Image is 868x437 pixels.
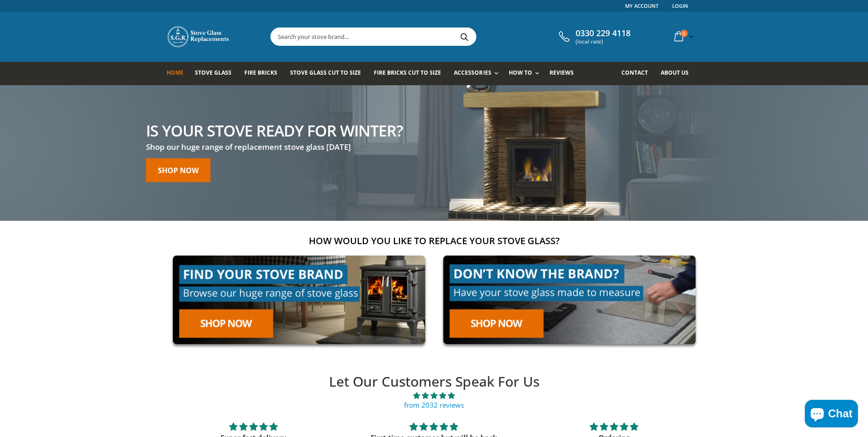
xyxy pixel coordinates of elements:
[454,62,502,85] a: Accessories
[146,123,403,138] h2: Is your stove ready for winter?
[355,421,513,432] div: 5 stars
[671,27,695,45] a: 0
[621,62,655,85] a: Contact
[535,421,693,432] div: 5 stars
[146,142,403,153] h3: Shop our huge range of replacement stove glass [DATE]
[167,235,702,247] h2: How would you like to replace your stove glass?
[374,69,441,76] span: Fire Bricks Cut To Size
[374,62,448,85] a: Fire Bricks Cut To Size
[163,372,705,391] h2: Let Our Customers Speak For Us
[556,28,631,45] a: 0330 229 4118 (local rate)
[146,158,210,182] a: Shop now
[576,38,631,45] span: (local rate)
[174,421,333,432] div: 5 stars
[576,28,631,38] span: 0330 229 4118
[167,69,183,76] span: Home
[802,400,861,430] inbox-online-store-chat: Shopify online store chat
[404,400,464,410] a: from 2032 reviews
[163,391,705,400] span: 4.89 stars
[661,69,689,76] span: About us
[680,30,688,37] span: 0
[271,28,578,45] input: Search your stove brand...
[454,28,475,45] button: Search
[661,62,695,85] a: About us
[509,62,544,85] a: How To
[509,69,532,76] span: How To
[167,62,190,85] a: Home
[195,69,232,76] span: Stove Glass
[244,62,284,85] a: Fire Bricks
[244,69,277,76] span: Fire Bricks
[550,69,574,76] span: Reviews
[290,69,361,76] span: Stove Glass Cut To Size
[167,25,231,48] img: Stove Glass Replacement
[195,62,238,85] a: Stove Glass
[437,249,702,350] img: made-to-measure-cta_2cd95ceb-d519-4648-b0cf-d2d338fdf11f.jpg
[163,391,705,410] a: 4.89 stars from 2032 reviews
[454,69,491,76] span: Accessories
[621,69,648,76] span: Contact
[550,62,581,85] a: Reviews
[290,62,368,85] a: Stove Glass Cut To Size
[167,249,431,350] img: find-your-brand-cta_9b334d5d-5c94-48ed-825f-d7972bbdebd0.jpg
